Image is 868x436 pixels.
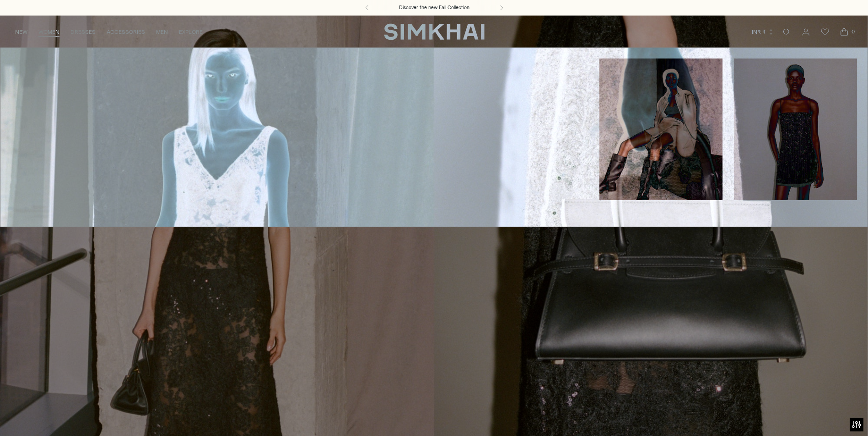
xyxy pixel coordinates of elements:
[399,4,469,11] a: Discover the new Fall Collection
[15,22,27,42] a: NEW
[156,22,168,42] a: MEN
[797,23,815,41] a: Go to the account page
[835,23,853,41] a: Open cart modal
[38,22,59,42] a: WOMEN
[752,22,774,42] button: INR ₹
[70,22,96,42] a: DRESSES
[777,23,796,41] a: Open search modal
[816,23,834,41] a: Wishlist
[179,22,203,42] a: EXPLORE
[384,23,485,41] a: SIMKHAI
[849,27,857,36] span: 0
[107,22,145,42] a: ACCESSORIES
